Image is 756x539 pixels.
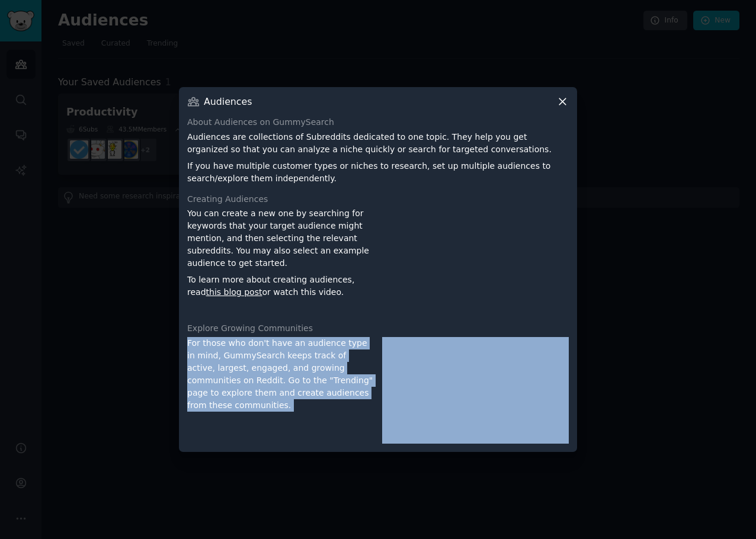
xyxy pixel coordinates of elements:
[187,131,569,156] p: Audiences are collections of Subreddits dedicated to one topic. They help you get organized so th...
[206,287,262,297] a: this blog post
[382,207,569,314] iframe: YouTube video player
[187,116,569,129] div: About Audiences on GummySearch
[187,337,374,444] div: For those who don't have an audience type in mind, GummySearch keeps track of active, largest, en...
[204,95,252,108] h3: Audiences
[187,193,569,206] div: Creating Audiences
[187,160,569,185] p: If you have multiple customer types or niches to research, set up multiple audiences to search/ex...
[187,207,374,269] p: You can create a new one by searching for keywords that your target audience might mention, and t...
[382,337,569,444] iframe: YouTube video player
[187,274,374,299] p: To learn more about creating audiences, read or watch this video.
[187,322,569,335] div: Explore Growing Communities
